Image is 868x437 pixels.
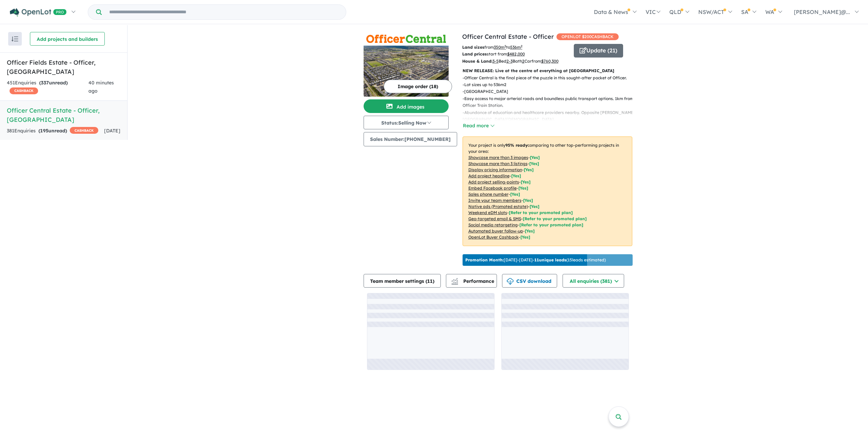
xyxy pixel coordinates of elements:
[525,228,535,233] span: [Yes]
[468,234,519,240] u: OpenLot Buyer Cashback
[509,210,573,215] span: [Refer to your promoted plan]
[510,192,520,197] span: [ Yes ]
[468,198,521,203] u: Invite your team members
[462,51,569,58] p: start from
[7,79,88,95] div: 451 Enquir ies
[364,132,457,146] button: Sales Number:[PHONE_NUMBER]
[364,32,449,97] a: Officer Central Estate - Officer LogoOfficer Central Estate - Officer
[505,143,528,148] b: 95 % ready
[510,45,522,50] u: 536 m
[452,278,494,284] span: Performance
[521,44,522,48] sup: 2
[463,75,638,81] p: - Officer Central is the final piece of the puzzle in this sought-after pocket of Officer.
[468,155,528,160] u: Showcase more than 3 images
[7,106,120,124] h5: Officer Central Estate - Officer , [GEOGRAPHIC_DATA]
[463,122,495,130] button: Read more
[7,127,98,135] div: 381 Enquir ies
[462,33,554,41] a: Officer Central Estate - Officer
[446,274,497,288] button: Performance
[465,257,504,262] b: Promotion Month:
[468,185,517,191] u: Embed Facebook profile
[468,179,519,184] u: Add project selling-points
[523,216,587,221] span: [Refer to your promoted plan]
[38,128,67,134] strong: ( unread)
[541,59,558,64] u: $ 760,300
[451,278,457,282] img: line-chart.svg
[10,8,67,17] img: Openlot PRO Logo White
[465,257,606,263] p: [DATE] - [DATE] - ( 15 leads estimated)
[7,58,120,76] h5: Officer Fields Estate - Officer , [GEOGRAPHIC_DATA]
[40,128,48,134] span: 195
[462,51,487,56] b: Land prices
[30,32,105,46] button: Add projects and builders
[511,173,521,178] span: [ Yes ]
[468,167,522,172] u: Display pricing information
[529,161,539,166] span: [ Yes ]
[494,45,506,50] u: 350 m
[463,95,638,109] p: - Easy access to major arterial roads and boundless public transport options. 1km from Officer Tr...
[10,87,38,94] span: CASHBACK
[427,278,433,284] span: 11
[103,5,345,19] input: Try estate name, suburb, builder or developer
[518,185,528,191] span: [ Yes ]
[507,51,525,56] u: $ 482,000
[12,36,18,42] img: sort.svg
[104,128,120,134] span: [DATE]
[522,59,524,64] u: 2
[366,35,446,43] img: Officer Central Estate - Officer Logo
[39,80,68,86] strong: ( unread)
[794,9,850,15] span: [PERSON_NAME]@...
[462,59,493,64] b: House & Land:
[468,161,528,166] u: Showcase more than 3 listings
[463,81,638,88] p: - Lot sizes up to 536m2
[521,179,531,184] span: [ Yes ]
[493,59,499,64] u: 3-5
[502,274,557,288] button: CSV download
[523,198,533,203] span: [ Yes ]
[462,58,569,65] p: Bed Bath Car from
[463,67,632,74] p: NEW RELEASE: Live at the centre of everything at [GEOGRAPHIC_DATA]
[468,228,523,233] u: Automated buyer follow-up
[504,44,506,48] sup: 2
[530,204,539,209] span: [Yes]
[364,99,449,113] button: Add images
[506,59,513,64] u: 2-3
[519,222,583,227] span: [Refer to your promoted plan]
[534,257,566,262] b: 11 unique leads
[506,45,522,50] span: to
[574,44,623,58] button: Update (21)
[520,234,530,240] span: [Yes]
[468,222,518,227] u: Social media retargeting
[462,44,569,51] p: from
[41,80,49,86] span: 337
[364,46,449,97] img: Officer Central Estate - Officer
[563,274,624,288] button: All enquiries (381)
[524,167,534,172] span: [ Yes ]
[463,136,632,246] p: Your project is only comparing to other top-performing projects in your area: - - - - - - - - - -...
[468,216,521,221] u: Geo-targeted email & SMS
[507,278,514,285] img: download icon
[556,33,619,40] span: OPENLOT $ 200 CASHBACK
[468,173,510,178] u: Add project headline
[468,192,508,197] u: Sales phone number
[384,80,452,93] button: Image order (18)
[530,155,540,160] span: [ Yes ]
[463,109,638,123] p: - Abundance of education and healthcare providers nearby. Opposite [PERSON_NAME][GEOGRAPHIC_DATA]...
[468,204,528,209] u: Native ads (Promoted estate)
[88,80,114,94] span: 40 minutes ago
[462,45,484,50] b: Land sizes
[364,116,449,129] button: Status:Selling Now
[463,88,638,95] p: - [GEOGRAPHIC_DATA]
[451,280,458,285] img: bar-chart.svg
[468,210,507,215] u: Weekend eDM slots
[364,274,441,288] button: Team member settings (11)
[70,127,98,134] span: CASHBACK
